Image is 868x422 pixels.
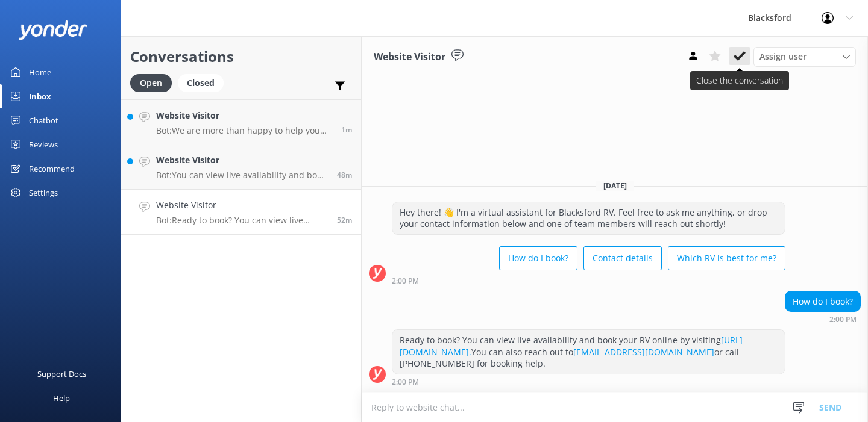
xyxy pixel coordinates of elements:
[785,291,860,312] div: How do I book?
[156,170,328,181] p: Bot: You can view live availability and book your RV online by visiting [URL][DOMAIN_NAME]. You c...
[785,315,861,323] div: Sep 02 2025 02:00pm (UTC -06:00) America/Chihuahua
[53,386,70,410] div: Help
[121,144,361,190] a: Website VisitorBot:You can view live availability and book your RV online by visiting [URL][DOMAI...
[156,199,328,212] h4: Website Visitor
[337,215,352,225] span: Sep 02 2025 02:00pm (UTC -06:00) America/Chihuahua
[573,346,714,358] a: [EMAIL_ADDRESS][DOMAIN_NAME]
[29,132,58,157] div: Reviews
[121,99,361,144] a: Website VisitorBot:We are more than happy to help you choose which Rv is best for you! Take our "...
[596,181,634,191] span: [DATE]
[392,276,785,285] div: Sep 02 2025 02:00pm (UTC -06:00) America/Chihuahua
[668,246,785,270] button: Which RV is best for me?
[178,74,224,92] div: Closed
[337,170,352,180] span: Sep 02 2025 02:04pm (UTC -06:00) America/Chihuahua
[29,60,51,84] div: Home
[29,84,51,108] div: Inbox
[341,125,352,135] span: Sep 02 2025 02:52pm (UTC -06:00) America/Chihuahua
[130,74,172,92] div: Open
[18,20,87,40] img: yonder-white-logo.png
[156,109,332,122] h4: Website Visitor
[130,45,352,68] h2: Conversations
[29,157,75,181] div: Recommend
[374,49,445,65] h3: Website Visitor
[156,215,328,226] p: Bot: Ready to book? You can view live availability and book your RV online by visiting [URL][DOMA...
[759,50,807,63] span: Assign user
[829,316,857,323] strong: 2:00 PM
[130,76,178,89] a: Open
[392,330,785,374] div: Ready to book? You can view live availability and book your RV online by visiting You can also re...
[156,154,328,167] h4: Website Visitor
[156,125,332,136] p: Bot: We are more than happy to help you choose which Rv is best for you! Take our "Which RV is be...
[37,362,86,386] div: Support Docs
[392,278,419,285] strong: 2:00 PM
[121,190,361,235] a: Website VisitorBot:Ready to book? You can view live availability and book your RV online by visit...
[400,334,743,358] a: [URL][DOMAIN_NAME].
[392,377,785,386] div: Sep 02 2025 02:00pm (UTC -06:00) America/Chihuahua
[499,246,577,270] button: How do I book?
[178,76,230,89] a: Closed
[753,47,856,66] div: Assign User
[29,181,58,205] div: Settings
[392,379,419,386] strong: 2:00 PM
[583,246,662,270] button: Contact details
[392,202,785,234] div: Hey there! 👋 I'm a virtual assistant for Blacksford RV. Feel free to ask me anything, or drop you...
[29,108,58,132] div: Chatbot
